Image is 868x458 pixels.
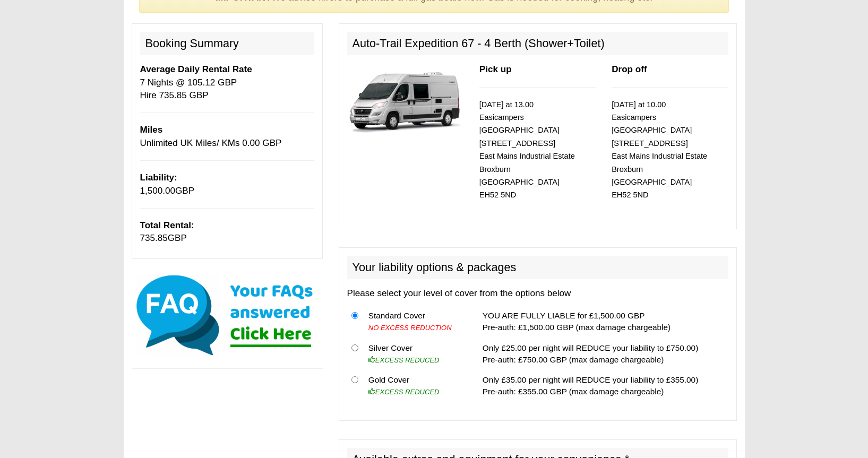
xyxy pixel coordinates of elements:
[368,324,452,332] i: NO EXCESS REDUCTION
[140,125,163,135] b: Miles
[347,256,728,279] h2: Your liability options & packages
[347,32,728,55] h2: Auto-Trail Expedition 67 - 4 Berth (Shower+Toilet)
[347,63,463,138] img: 337.jpg
[364,306,466,338] td: Standard Cover
[364,370,466,402] td: Gold Cover
[478,306,728,338] td: YOU ARE FULLY LIABLE for £1,500.00 GBP Pre-auth: £1,500.00 GBP (max damage chargeable)
[140,219,314,245] p: GBP
[132,273,323,358] img: Click here for our most common FAQs
[140,233,168,243] span: 735.85
[479,100,575,200] small: [DATE] at 13.00 Easicampers [GEOGRAPHIC_DATA] [STREET_ADDRESS] East Mains Industrial Estate Broxb...
[140,220,194,230] b: Total Rental:
[140,171,314,197] p: GBP
[612,100,707,200] small: [DATE] at 10.00 Easicampers [GEOGRAPHIC_DATA] [STREET_ADDRESS] East Mains Industrial Estate Broxb...
[140,124,314,150] p: Unlimited UK Miles/ KMs 0.00 GBP
[478,338,728,370] td: Only £25.00 per night will REDUCE your liability to £750.00) Pre-auth: £750.00 GBP (max damage ch...
[364,338,466,370] td: Silver Cover
[140,172,177,183] b: Liability:
[140,63,314,102] p: 7 Nights @ 105.12 GBP Hire 735.85 GBP
[140,186,176,196] span: 1,500.00
[479,64,512,74] b: Pick up
[347,287,728,300] p: Please select your level of cover from the options below
[368,388,440,396] i: EXCESS REDUCED
[368,356,440,364] i: EXCESS REDUCED
[140,32,314,55] h2: Booking Summary
[478,370,728,402] td: Only £35.00 per night will REDUCE your liability to £355.00) Pre-auth: £355.00 GBP (max damage ch...
[140,64,252,74] b: Average Daily Rental Rate
[612,64,647,74] b: Drop off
